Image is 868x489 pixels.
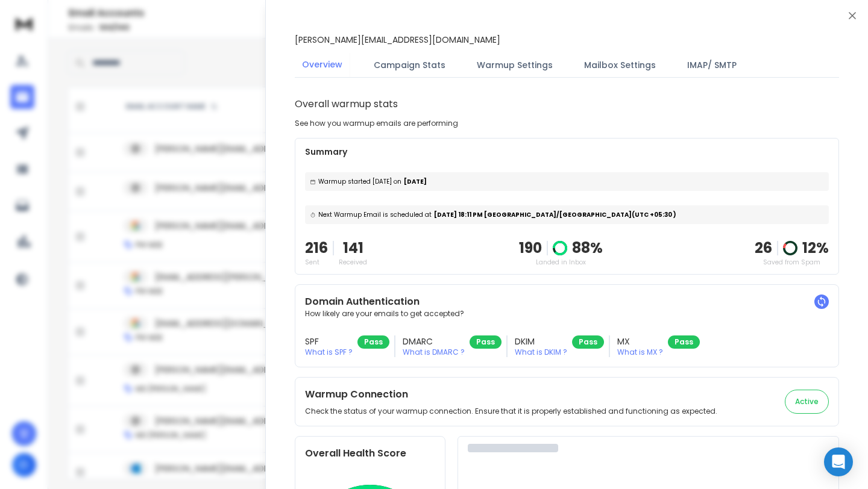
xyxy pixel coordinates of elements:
div: Open Intercom Messenger [824,447,853,476]
p: What is DMARC ? [403,347,465,357]
span: Warmup started [DATE] on [318,177,401,186]
p: How likely are your emails to get accepted? [305,309,829,319]
h1: Overall warmup stats [295,97,398,111]
div: Pass [357,335,389,349]
h3: MX [617,335,663,347]
span: Next Warmup Email is scheduled at [318,210,432,219]
button: Campaign Stats [366,52,453,78]
button: Active [785,390,829,414]
div: Pass [470,335,502,349]
button: IMAP/ SMTP [680,52,744,78]
h2: Domain Authentication [305,294,829,309]
p: What is DKIM ? [515,347,567,357]
p: Check the status of your warmup connection. Ensure that it is properly established and functionin... [305,406,717,416]
div: Pass [572,335,604,349]
button: Overview [295,51,350,79]
h3: DKIM [515,335,567,347]
p: What is SPF ? [305,347,353,357]
p: 141 [339,238,367,258]
p: 190 [519,238,542,258]
h3: SPF [305,335,353,347]
button: Warmup Settings [470,52,560,78]
h2: Warmup Connection [305,387,717,402]
button: Mailbox Settings [577,52,663,78]
h2: Overall Health Score [305,446,435,461]
p: See how you warmup emails are performing [295,119,458,128]
div: Pass [668,335,700,349]
p: 12 % [802,238,829,258]
h3: DMARC [403,335,465,347]
p: Received [339,258,367,267]
p: 88 % [572,238,603,258]
p: Summary [305,146,829,158]
p: 216 [305,238,328,258]
strong: 26 [755,238,772,258]
p: Sent [305,258,328,267]
div: [DATE] [305,172,829,191]
p: What is MX ? [617,347,663,357]
p: [PERSON_NAME][EMAIL_ADDRESS][DOMAIN_NAME] [295,34,500,46]
p: Saved from Spam [755,258,829,267]
p: Landed in Inbox [519,258,603,267]
div: [DATE] 18:11 PM [GEOGRAPHIC_DATA]/[GEOGRAPHIC_DATA] (UTC +05:30 ) [305,205,829,224]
